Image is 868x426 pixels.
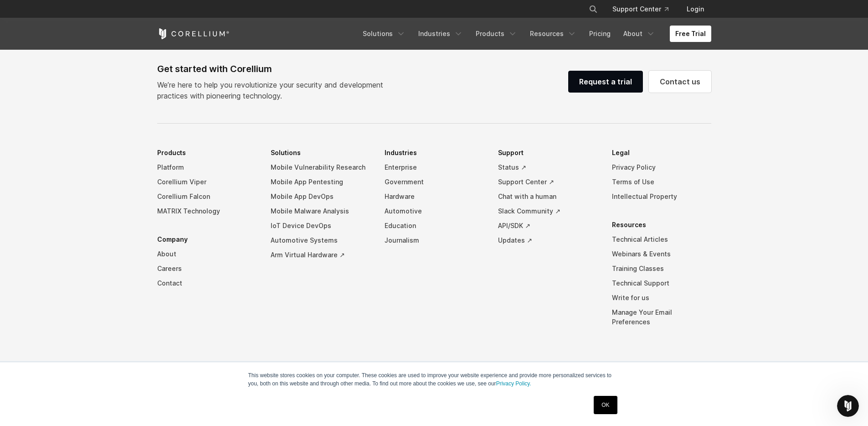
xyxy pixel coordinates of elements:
[612,261,711,276] a: Training Classes
[413,26,468,42] a: Industries
[271,233,370,248] a: Automotive Systems
[157,204,257,218] a: MATRIX Technology
[498,189,597,204] a: Chat with a human
[498,218,597,233] a: API/SDK ↗
[498,160,597,175] a: Status ↗
[157,175,257,189] a: Corellium Viper
[271,218,370,233] a: IoT Device DevOps
[498,204,597,218] a: Slack Community ↗
[248,371,620,388] p: This website stores cookies on your computer. These cookies are used to improve your website expe...
[271,248,370,262] a: Arm Virtual Hardware ↗
[271,175,370,189] a: Mobile App Pentesting
[157,160,257,175] a: Platform
[470,26,523,42] a: Products
[385,175,484,189] a: Government
[271,189,370,204] a: Mobile App DevOps
[612,276,711,291] a: Technical Support
[524,26,582,42] a: Resources
[612,232,711,247] a: Technical Articles
[157,28,230,39] a: Corellium Home
[357,26,411,42] a: Solutions
[385,218,484,233] a: Education
[157,189,257,204] a: Corellium Falcon
[578,1,711,17] div: Navigation Menu
[271,160,370,175] a: Mobile Vulnerability Research
[612,247,711,261] a: Webinars & Events
[157,247,257,261] a: About
[679,1,711,17] a: Login
[612,160,711,175] a: Privacy Policy
[496,380,531,387] a: Privacy Policy.
[157,145,711,343] div: Navigation Menu
[157,261,257,276] a: Careers
[612,175,711,189] a: Terms of Use
[670,26,711,42] a: Free Trial
[271,204,370,218] a: Mobile Malware Analysis
[618,26,661,42] a: About
[568,71,643,93] a: Request a trial
[157,79,390,101] p: We’re here to help you revolutionize your security and development practices with pioneering tech...
[357,26,711,42] div: Navigation Menu
[837,395,859,417] iframe: Intercom live chat
[605,1,676,17] a: Support Center
[385,189,484,204] a: Hardware
[594,396,617,414] a: OK
[157,62,390,76] div: Get started with Corellium
[498,175,597,189] a: Support Center ↗
[649,71,711,93] a: Contact us
[157,276,257,291] a: Contact
[584,26,616,42] a: Pricing
[385,233,484,248] a: Journalism
[385,160,484,175] a: Enterprise
[385,204,484,218] a: Automotive
[498,233,597,248] a: Updates ↗
[612,305,711,329] a: Manage Your Email Preferences
[585,1,601,17] button: Search
[612,291,711,305] a: Write for us
[612,189,711,204] a: Intellectual Property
